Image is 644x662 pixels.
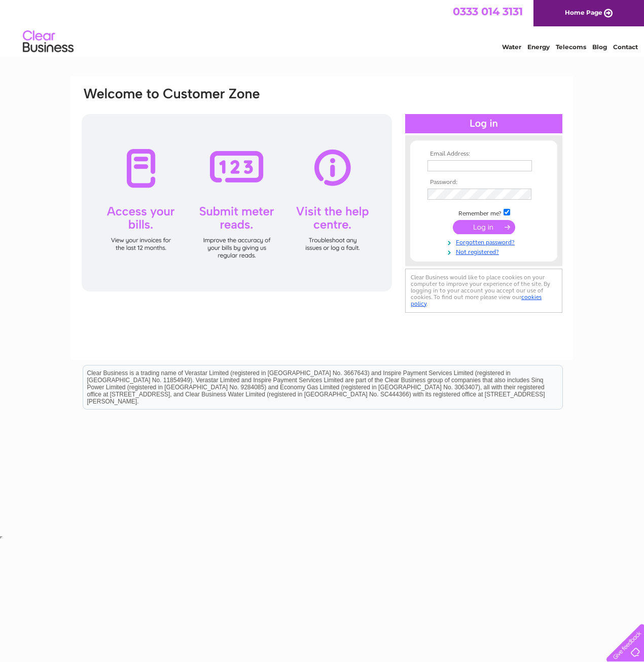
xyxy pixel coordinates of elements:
[405,269,562,313] div: Clear Business would like to place cookies on your computer to improve your experience of the sit...
[427,246,543,256] a: Not registered?
[502,43,521,51] a: Water
[83,6,562,49] div: Clear Business is a trading name of Verastar Limited (registered in [GEOGRAPHIC_DATA] No. 3667643...
[411,293,542,307] a: cookies policy
[556,43,586,51] a: Telecoms
[425,207,543,217] td: Remember me?
[453,220,515,234] input: Submit
[527,43,550,51] a: Energy
[427,237,543,246] a: Forgotten password?
[425,179,543,186] th: Password:
[592,43,607,51] a: Blog
[613,43,638,51] a: Contact
[425,151,543,158] th: Email Address:
[22,26,74,57] img: logo.png
[453,5,523,18] a: 0333 014 3131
